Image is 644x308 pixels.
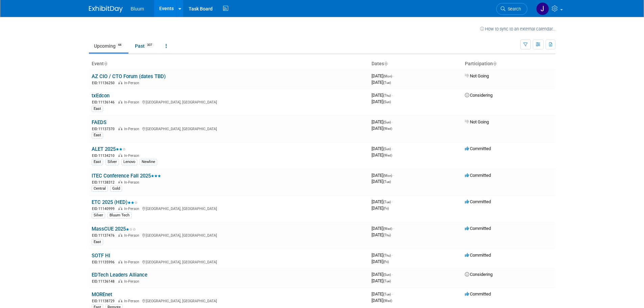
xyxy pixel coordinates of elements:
span: - [393,173,394,178]
span: (Wed) [383,299,392,303]
span: (Wed) [383,153,392,157]
span: [DATE] [372,272,393,277]
span: Committed [465,253,491,258]
span: [DATE] [372,99,391,104]
a: ALET 2025 [92,146,126,152]
span: EID: 11136148 [92,280,117,283]
span: - [392,199,393,204]
span: Committed [465,199,491,204]
a: FAEDS [92,119,106,125]
div: Silver [92,212,105,218]
span: (Thu) [383,94,391,97]
span: (Thu) [383,254,391,257]
img: In-Person Event [118,299,122,302]
span: 44 [116,43,123,48]
a: Upcoming44 [89,40,128,52]
th: Event [89,58,369,70]
span: (Tue) [383,200,391,204]
div: Bluum Tech [108,212,132,218]
div: [GEOGRAPHIC_DATA], [GEOGRAPHIC_DATA] [92,206,366,211]
div: [GEOGRAPHIC_DATA], [GEOGRAPHIC_DATA] [92,259,366,265]
span: [DATE] [372,173,394,178]
span: (Sun) [383,273,391,277]
span: (Wed) [383,227,392,231]
th: Dates [369,58,462,70]
span: Considering [465,93,493,98]
a: SOTF HI [92,253,110,259]
span: - [392,272,393,277]
span: Committed [465,291,491,297]
img: In-Person Event [118,100,122,103]
span: [DATE] [372,146,393,151]
span: (Tue) [383,279,391,283]
span: (Wed) [383,127,392,131]
span: EID: 11136250 [92,81,117,85]
span: (Tue) [383,292,391,296]
div: East [92,132,103,138]
span: [DATE] [372,126,392,131]
span: In-Person [124,81,141,85]
span: - [393,73,394,78]
th: Participation [462,58,555,70]
span: (Mon) [383,74,392,78]
span: Not Going [465,119,489,124]
div: East [92,159,103,165]
span: - [392,291,393,297]
a: Sort by Event Name [104,61,107,66]
span: EID: 11140999 [92,207,117,211]
img: In-Person Event [118,153,122,157]
span: [DATE] [372,298,392,303]
span: [DATE] [372,73,394,78]
span: In-Person [124,153,141,158]
span: [DATE] [372,119,393,124]
span: [DATE] [372,291,393,297]
span: [DATE] [372,226,394,231]
img: In-Person Event [118,127,122,130]
span: Committed [465,173,491,178]
img: In-Person Event [118,207,122,210]
span: (Sun) [383,120,391,124]
a: EDTech Leaders Alliance [92,272,147,278]
span: In-Person [124,180,141,185]
a: ITEC Conference Fall 2025 [92,173,161,179]
span: Committed [465,146,491,151]
a: How to sync to an external calendar... [480,26,555,31]
a: txEdcon [92,93,110,99]
span: [DATE] [372,93,393,98]
a: Sort by Start Date [384,61,387,66]
span: [DATE] [372,199,393,204]
span: EID: 11134210 [92,154,117,158]
span: [DATE] [372,206,389,211]
span: In-Person [124,233,141,238]
img: In-Person Event [118,260,122,263]
span: In-Person [124,299,141,303]
span: (Tue) [383,180,391,184]
span: [DATE] [372,259,389,264]
span: (Fri) [383,207,389,210]
span: Committed [465,226,491,231]
a: Past307 [130,40,159,52]
span: EID: 11138312 [92,181,117,184]
span: - [392,146,393,151]
span: [DATE] [372,278,391,283]
a: Search [496,3,527,15]
span: (Mon) [383,174,392,177]
span: EID: 11137370 [92,127,117,131]
span: 307 [145,43,154,48]
img: In-Person Event [118,279,122,283]
span: In-Person [124,260,141,264]
span: (Tue) [383,81,391,85]
div: Newline [140,159,157,165]
span: Bluum [131,6,144,11]
span: EID: 11137476 [92,234,117,237]
div: [GEOGRAPHIC_DATA], [GEOGRAPHIC_DATA] [92,126,366,132]
div: Silver [105,159,119,165]
div: [GEOGRAPHIC_DATA], [GEOGRAPHIC_DATA] [92,232,366,238]
span: EID: 11136146 [92,100,117,104]
span: [DATE] [372,232,391,237]
div: [GEOGRAPHIC_DATA], [GEOGRAPHIC_DATA] [92,298,366,304]
div: Central [92,186,108,192]
span: Considering [465,272,493,277]
span: In-Person [124,127,141,131]
span: - [393,226,394,231]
